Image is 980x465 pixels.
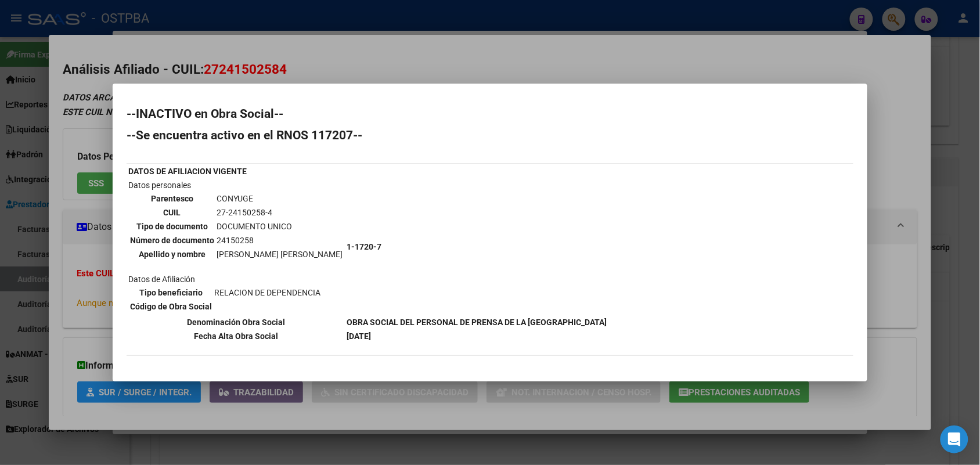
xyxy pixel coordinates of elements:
div: Open Intercom Messenger [941,426,968,453]
b: DATOS DE AFILIACION VIGENTE [128,167,247,176]
td: CONYUGE [216,192,343,205]
th: Fecha Alta Obra Social [128,330,345,343]
th: Código de Obra Social [129,300,212,313]
th: CUIL [129,206,215,219]
td: DOCUMENTO UNICO [216,220,343,233]
td: 24150258 [216,234,343,247]
td: RELACION DE DEPENDENCIA [214,286,321,299]
b: OBRA SOCIAL DEL PERSONAL DE PRENSA DE LA [GEOGRAPHIC_DATA] [347,318,607,327]
b: [DATE] [347,331,371,341]
h2: --Se encuentra activo en el RNOS 117207-- [127,129,853,141]
th: Tipo de documento [129,220,215,233]
td: Datos personales Datos de Afiliación [128,179,345,315]
h2: --INACTIVO en Obra Social-- [127,108,853,120]
td: 27-24150258-4 [216,206,343,219]
th: Denominación Obra Social [128,316,345,329]
td: [PERSON_NAME] [PERSON_NAME] [216,248,343,261]
th: Tipo beneficiario [129,286,212,299]
th: Parentesco [129,192,215,205]
th: Apellido y nombre [129,248,215,261]
b: 1-1720-7 [347,242,381,251]
th: Número de documento [129,234,215,247]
